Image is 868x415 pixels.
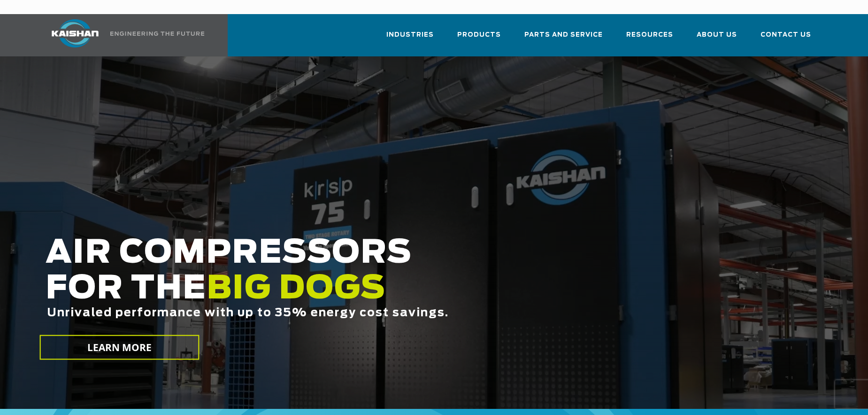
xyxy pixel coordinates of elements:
img: kaishan logo [40,19,110,47]
img: Engineering the future [110,31,204,36]
a: Contact Us [760,23,811,55]
span: About Us [697,30,737,40]
span: LEARN MORE [87,341,152,354]
span: Products [457,30,501,40]
span: Parts and Service [524,30,603,40]
span: Contact Us [760,30,811,40]
span: Resources [626,30,673,40]
a: Industries [386,23,434,55]
a: LEARN MORE [39,335,199,360]
a: Parts and Service [524,23,603,55]
h2: AIR COMPRESSORS FOR THE [46,235,691,349]
a: Resources [626,23,673,55]
span: BIG DOGS [207,273,386,305]
a: About Us [697,23,737,55]
span: Industries [386,30,434,40]
a: Products [457,23,501,55]
a: Kaishan USA [40,14,206,56]
span: Unrivaled performance with up to 35% energy cost savings. [47,307,449,319]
